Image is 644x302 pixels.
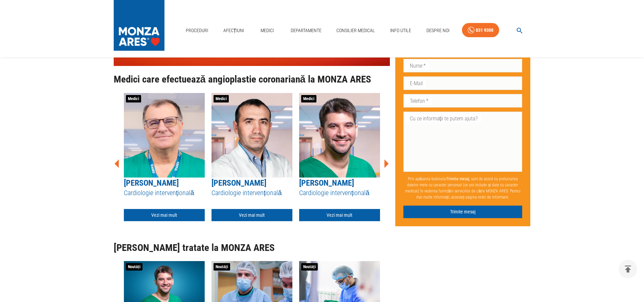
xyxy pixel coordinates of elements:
[301,95,316,102] span: Medici
[299,188,380,198] h5: Cardiologie intervențională
[212,178,266,188] a: [PERSON_NAME]
[214,95,229,102] span: Medici
[126,95,141,102] span: Medici
[212,188,292,198] h5: Cardiologie intervențională
[288,24,324,38] a: Departamente
[212,93,292,178] img: Dr. Pavel Platon
[403,173,523,203] p: Prin apăsarea butonului , sunt de acord cu prelucrarea datelor mele cu caracter personal (ce pot ...
[126,263,142,271] span: Noutăți
[183,24,211,38] a: Proceduri
[212,209,292,222] a: Vezi mai mult
[214,263,230,271] span: Noutăți
[124,188,205,198] h5: Cardiologie intervențională
[619,260,637,278] button: delete
[124,93,205,178] img: Dr. Ștefan Moț - Spitalul MONZA ARES din Cluj Napoca
[257,24,278,38] a: Medici
[221,24,247,38] a: Afecțiuni
[403,206,523,218] button: Trimite mesaj
[114,74,390,85] h2: Medici care efectuează angioplastie coronariană la MONZA ARES
[476,26,493,34] div: 031 9300
[299,209,380,222] a: Vezi mai mult
[124,209,205,222] a: Vezi mai mult
[299,178,354,188] a: [PERSON_NAME]
[387,24,414,38] a: Info Utile
[447,177,469,181] b: Trimite mesaj
[462,23,499,38] a: 031 9300
[334,24,378,38] a: Consilier Medical
[114,242,390,253] h2: [PERSON_NAME] tratate la MONZA ARES
[301,263,318,271] span: Noutăți
[124,178,179,188] a: [PERSON_NAME]
[424,24,452,38] a: Despre Noi
[299,93,380,178] img: Dr. Adnan Mustafa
